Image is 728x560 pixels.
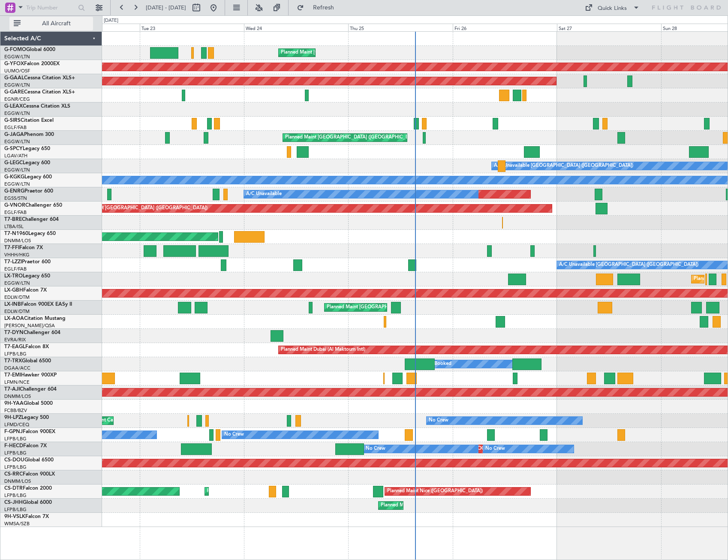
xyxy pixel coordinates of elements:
div: No Crew [429,414,448,427]
a: [PERSON_NAME]/QSA [4,322,55,329]
span: LX-INB [4,302,21,307]
div: Tue 23 [140,24,244,31]
span: T7-LZZI [4,259,22,265]
div: Planned Maint [GEOGRAPHIC_DATA] ([GEOGRAPHIC_DATA]) [72,202,208,215]
div: [DATE] [104,17,118,24]
div: A/C Unavailable [246,188,282,201]
span: G-VNOR [4,203,25,208]
a: F-GPNJFalcon 900EX [4,429,55,434]
a: DNMM/LOS [4,478,31,485]
a: T7-N1960Legacy 650 [4,231,56,236]
span: G-SPCY [4,146,23,151]
div: Planned Maint Dubai (Al Maktoum Intl) [281,343,365,356]
span: [DATE] - [DATE] [146,4,186,12]
a: T7-TRXGlobal 6500 [4,358,51,364]
span: G-GARE [4,90,24,95]
a: EGSS/STN [4,195,27,202]
a: DGAA/ACC [4,365,30,371]
a: T7-EMIHawker 900XP [4,373,57,378]
span: T7-EAGL [4,344,25,349]
div: A/C Booked [424,358,451,370]
a: UUMO/OSF [4,68,30,74]
a: G-YFOXFalcon 2000EX [4,61,60,66]
div: Planned Maint [GEOGRAPHIC_DATA] ([GEOGRAPHIC_DATA]) [327,301,462,314]
a: T7-BREChallenger 604 [4,217,59,222]
a: DNMM/LOS [4,393,31,400]
span: Refresh [306,5,342,11]
a: G-GARECessna Citation XLS+ [4,90,75,95]
span: All Aircraft [22,21,90,27]
a: G-VNORChallenger 650 [4,203,62,208]
a: G-LEGCLegacy 600 [4,160,50,166]
a: 9H-VSLKFalcon 7X [4,514,49,519]
a: LFPB/LBG [4,436,27,442]
a: CS-DOUGlobal 6500 [4,458,54,463]
a: EGLF/FAB [4,124,27,131]
button: Refresh [293,1,344,15]
span: G-LEGC [4,160,23,166]
a: G-FOMOGlobal 6000 [4,47,55,52]
a: 9H-LPZLegacy 500 [4,415,49,420]
a: EGGW/LTN [4,167,30,173]
div: Planned Maint [GEOGRAPHIC_DATA] ([GEOGRAPHIC_DATA]) [381,499,516,512]
a: LFPB/LBG [4,464,27,470]
span: T7-DYN [4,330,24,335]
span: F-HECD [4,443,23,449]
div: No Crew [224,428,244,441]
div: Planned Maint [GEOGRAPHIC_DATA] ([GEOGRAPHIC_DATA]) [281,46,416,59]
a: EGGW/LTN [4,138,30,145]
a: CS-DTRFalcon 2000 [4,486,52,491]
a: LFMN/NCE [4,379,30,385]
span: T7-N1960 [4,231,28,236]
a: EGGW/LTN [4,82,30,88]
span: G-SIRS [4,118,21,123]
span: G-ENRG [4,189,24,194]
a: T7-EAGLFalcon 8X [4,344,49,349]
a: DNMM/LOS [4,238,31,244]
div: Wed 24 [244,24,348,31]
div: Quick Links [598,4,627,13]
span: LX-AOA [4,316,24,321]
button: Quick Links [581,1,644,15]
a: T7-LZZIPraetor 600 [4,259,51,265]
a: FCBB/BZV [4,407,27,414]
a: VHHH/HKG [4,252,30,258]
a: G-GAALCessna Citation XLS+ [4,75,75,81]
span: F-GPNJ [4,429,23,434]
a: LGAV/ATH [4,153,27,159]
a: LX-AOACitation Mustang [4,316,66,321]
div: No Crew [485,443,505,455]
span: CS-RRC [4,472,23,477]
a: G-ENRGPraetor 600 [4,189,53,194]
a: LFPB/LBG [4,450,27,456]
span: T7-TRX [4,358,22,364]
a: LX-INBFalcon 900EX EASy II [4,302,72,307]
a: T7-DYNChallenger 604 [4,330,60,335]
a: CS-JHHGlobal 6000 [4,500,52,505]
a: EGGW/LTN [4,280,30,286]
a: G-SIRSCitation Excel [4,118,54,123]
span: CS-DTR [4,486,23,491]
button: All Aircraft [9,17,93,30]
a: G-JAGAPhenom 300 [4,132,54,137]
span: 9H-LPZ [4,415,21,420]
input: Trip Number [26,1,75,14]
a: LTBA/ISL [4,223,24,230]
a: LFPB/LBG [4,492,27,499]
a: LFMD/CEQ [4,422,29,428]
a: EGNR/CEG [4,96,30,102]
a: EGGW/LTN [4,54,30,60]
a: LX-GBHFalcon 7X [4,288,47,293]
span: T7-EMI [4,373,21,378]
a: EGGW/LTN [4,181,30,187]
a: 9H-YAAGlobal 5000 [4,401,53,406]
span: 9H-YAA [4,401,24,406]
a: EGLF/FAB [4,209,27,216]
a: EGLF/FAB [4,266,27,272]
span: CS-JHH [4,500,23,505]
div: No Crew [366,443,385,455]
span: G-FOMO [4,47,26,52]
span: G-GAAL [4,75,24,81]
a: EDLW/DTM [4,294,30,301]
a: LX-TROLegacy 650 [4,274,50,279]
